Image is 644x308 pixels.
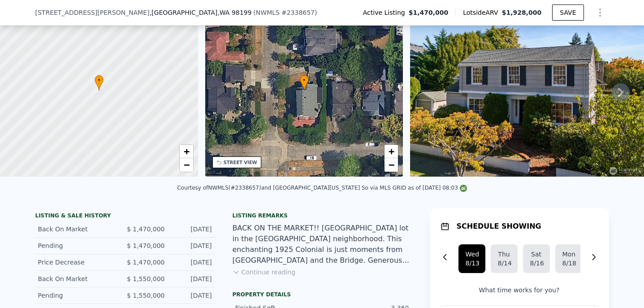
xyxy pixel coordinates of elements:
[523,244,550,273] button: Sat8/16
[38,241,118,250] div: Pending
[183,159,189,170] span: −
[127,226,165,233] span: $ 1,470,000
[172,291,212,300] div: [DATE]
[180,158,193,172] a: Zoom out
[460,185,467,192] img: NWMLS Logo
[385,145,398,158] a: Zoom in
[253,8,317,17] div: ( )
[38,274,118,283] div: Back On Market
[177,185,467,191] div: Courtesy of NWMLS (#2338657) and [GEOGRAPHIC_DATA][US_STATE] So via MLS GRID as of [DATE] 08:03
[233,223,412,266] div: BACK ON THE MARKET!! [GEOGRAPHIC_DATA] lot in the [GEOGRAPHIC_DATA] neighborhood. This enchanting...
[300,76,309,84] span: •
[127,242,165,249] span: $ 1,470,000
[555,244,582,273] button: Mon8/18
[409,8,449,17] span: $1,470,000
[591,4,609,22] button: Show Options
[172,225,212,234] div: [DATE]
[530,250,543,259] div: Sat
[95,76,104,84] span: •
[127,275,165,282] span: $ 1,550,000
[35,212,215,221] div: LISTING & SALE HISTORY
[233,212,412,219] div: Listing remarks
[389,146,394,157] span: +
[466,259,478,268] div: 8/13
[38,258,118,267] div: Price Decrease
[300,75,309,91] div: •
[491,244,518,273] button: Thu8/14
[172,258,212,267] div: [DATE]
[502,9,542,16] span: $1,928,000
[562,259,575,268] div: 8/18
[38,291,118,300] div: Pending
[562,250,575,259] div: Mon
[441,286,598,295] p: What time works for you?
[183,146,189,157] span: +
[363,8,409,17] span: Active Listing
[95,75,104,91] div: •
[217,9,251,16] span: , WA 98199
[530,259,543,268] div: 8/16
[35,8,150,17] span: [STREET_ADDRESS][PERSON_NAME]
[127,259,165,266] span: $ 1,470,000
[172,274,212,283] div: [DATE]
[498,259,510,268] div: 8/14
[498,250,510,259] div: Thu
[281,9,315,16] span: # 2338657
[256,9,280,16] span: NWMLS
[38,225,118,234] div: Back On Market
[233,268,296,277] button: Continue reading
[233,291,412,298] div: Property details
[463,8,501,17] span: Lotside ARV
[385,158,398,172] a: Zoom out
[389,159,394,170] span: −
[466,250,478,259] div: Wed
[457,221,541,232] h1: SCHEDULE SHOWING
[127,292,165,299] span: $ 1,550,000
[458,244,485,273] button: Wed8/13
[552,4,583,21] button: SAVE
[150,8,252,17] span: , [GEOGRAPHIC_DATA]
[224,159,257,166] div: STREET VIEW
[172,241,212,250] div: [DATE]
[180,145,193,158] a: Zoom in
